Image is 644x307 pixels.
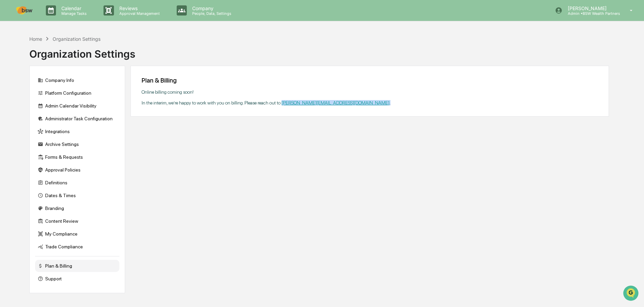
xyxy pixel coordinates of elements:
[35,228,119,240] div: My Compliance
[35,113,119,125] div: Administrator Task Configuration
[56,11,90,16] p: Manage Tasks
[35,138,119,150] div: Archive Settings
[115,54,123,62] button: Start new chat
[562,11,620,16] p: Admin • BSW Wealth Partners
[35,273,119,285] div: Support
[142,89,598,105] div: Online billing coming soon! In the interim, we’re happy to work with you on billing. Please reach...
[35,177,119,189] div: Definitions
[35,164,119,176] div: Approval Policies
[23,58,85,64] div: We're available if you need us!
[49,86,54,91] div: 🗄️
[114,11,163,16] p: Approval Management
[67,114,82,119] span: Pylon
[35,241,119,253] div: Trade Compliance
[23,52,111,58] div: Start new chat
[35,151,119,163] div: Forms & Requests
[4,82,46,94] a: 🖐️Preclearance
[7,52,19,64] img: 1746055101610-c473b297-6a78-478c-a979-82029cc54cd1
[7,14,123,25] p: How can we help?
[114,5,163,11] p: Reviews
[29,42,135,60] div: Organization Settings
[187,5,235,11] p: Company
[35,189,119,202] div: Dates & Times
[46,82,86,94] a: 🗄️Attestations
[282,100,389,105] a: [PERSON_NAME][EMAIL_ADDRESS][DOMAIN_NAME]
[562,5,620,11] p: [PERSON_NAME]
[13,98,42,104] span: Data Lookup
[35,215,119,227] div: Content Review
[56,85,84,92] span: Attestations
[56,5,90,11] p: Calendar
[13,85,43,92] span: Preclearance
[35,74,119,86] div: Company Info
[142,77,598,84] div: Plan & Billing
[7,86,12,91] div: 🖐️
[4,95,45,107] a: 🔎Data Lookup
[35,87,119,99] div: Platform Configuration
[35,260,119,272] div: Plan & Billing
[622,285,641,303] iframe: Open customer support
[48,114,82,119] a: Powered byPylon
[53,36,100,42] div: Organization Settings
[187,11,235,16] p: People, Data, Settings
[35,100,119,112] div: Admin Calendar Visibility
[29,36,42,42] div: Home
[35,125,119,137] div: Integrations
[7,98,12,104] div: 🔎
[35,202,119,214] div: Branding
[16,6,32,14] img: logo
